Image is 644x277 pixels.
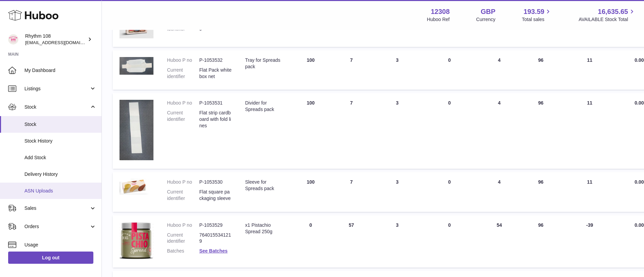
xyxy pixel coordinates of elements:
img: product image [119,100,153,160]
span: Usage [24,242,96,248]
td: 4 [476,93,522,169]
dt: Current identifier [167,110,199,129]
span: [EMAIL_ADDRESS][DOMAIN_NAME] [25,40,100,45]
span: Stock [24,121,96,128]
span: My Dashboard [24,67,96,74]
a: 16,635.65 AVAILABLE Stock Total [578,7,636,23]
td: 4 [476,50,522,90]
td: 7 [331,93,372,169]
span: Add Stock [24,154,96,161]
span: Sales [24,205,89,211]
dt: Current identifier [167,189,199,202]
td: 57 [331,215,372,267]
td: 7 [331,172,372,212]
td: 3 [372,50,423,90]
dt: Batches [167,248,199,254]
td: 100 [290,50,331,90]
a: 193.59 Total sales [522,7,552,23]
dt: Current identifier [167,67,199,80]
div: Rhythm 108 [25,33,86,46]
dt: Huboo P no [167,57,199,63]
img: product image [119,57,153,75]
td: 3 [372,172,423,212]
td: 11 [559,93,620,169]
dd: P-1053532 [199,57,232,63]
td: 7 [331,50,372,90]
dd: Flat Pack white box net [199,67,232,80]
div: Currency [476,16,496,23]
a: See Batches [199,248,227,254]
div: Divider for Spreads pack [245,100,283,113]
td: 3 [372,93,423,169]
span: 0 [448,222,451,228]
span: Stock [24,104,89,110]
td: 96 [522,172,559,212]
td: 96 [522,50,559,90]
span: 0 [448,179,451,185]
span: 193.59 [523,7,544,16]
td: 96 [522,93,559,169]
td: 100 [290,93,331,169]
td: 0 [290,215,331,267]
span: Total sales [522,16,552,23]
img: orders@rhythm108.com [8,34,18,44]
td: 100 [290,172,331,212]
dd: P-1053531 [199,100,232,106]
span: AVAILABLE Stock Total [578,16,636,23]
strong: 12308 [431,7,450,16]
dt: Huboo P no [167,179,199,185]
div: Sleeve for Spreads pack [245,179,283,192]
td: -39 [559,215,620,267]
img: product image [119,222,153,259]
div: Tray for Spreads pack [245,57,283,70]
span: 0 [448,100,451,106]
dd: Flat strip cardboard with fold lines [199,110,232,129]
div: Huboo Ref [427,16,450,23]
td: 11 [559,172,620,212]
dd: 7640155341219 [199,232,232,245]
span: ASN Uploads [24,188,96,194]
span: 0 [448,57,451,63]
span: 0.00 [634,57,644,63]
dd: Flat square packaging sleeve [199,189,232,202]
td: 11 [559,50,620,90]
span: 0.00 [634,222,644,228]
span: 0.00 [634,100,644,106]
span: 16,635.65 [598,7,628,16]
span: Delivery History [24,171,96,178]
a: Log out [8,252,93,264]
dd: P-1053530 [199,179,232,185]
td: 4 [476,172,522,212]
td: 96 [522,215,559,267]
span: 0.00 [634,179,644,185]
strong: GBP [481,7,495,16]
span: Orders [24,223,89,230]
td: 3 [372,215,423,267]
dt: Current identifier [167,232,199,245]
dt: Huboo P no [167,222,199,228]
td: 54 [476,215,522,267]
span: Listings [24,86,89,92]
div: x1 Pistachio Spread 250g [245,222,283,235]
span: Stock History [24,138,96,144]
dt: Huboo P no [167,100,199,106]
img: product image [119,179,153,195]
dd: P-1053529 [199,222,232,228]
